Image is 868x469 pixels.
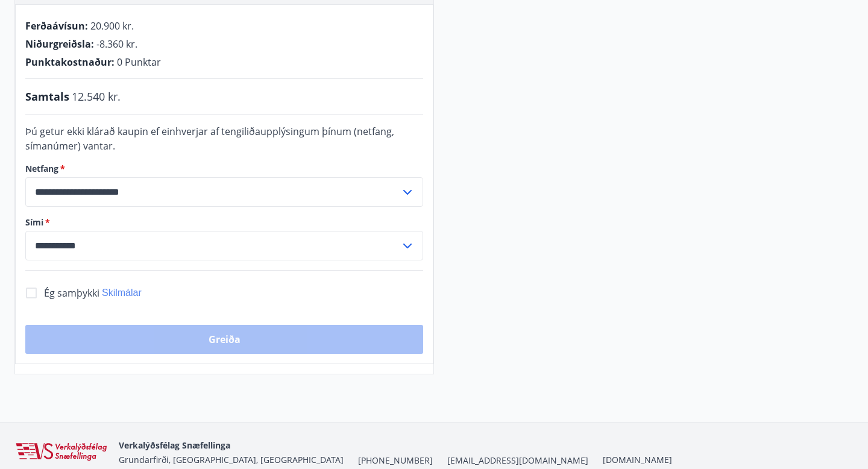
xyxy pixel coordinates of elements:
span: Verkalýðsfélag Snæfellinga [119,439,230,451]
span: Niðurgreiðsla : [25,37,94,51]
label: Sími [25,216,423,228]
span: -8.360 kr. [96,37,137,51]
span: [EMAIL_ADDRESS][DOMAIN_NAME] [447,455,588,467]
span: Ég samþykki [44,286,99,300]
span: Þú getur ekki klárað kaupin ef einhverjar af tengiliðaupplýsingum þínum (netfang, símanúmer) vantar. [25,125,394,153]
span: 0 Punktar [117,55,161,69]
button: Skilmálar [102,286,142,300]
span: 20.900 kr. [90,19,134,33]
span: [PHONE_NUMBER] [358,455,433,467]
span: Skilmálar [102,288,142,298]
a: [DOMAIN_NAME] [603,454,672,465]
span: Ferðaávísun : [25,19,88,33]
span: 12.540 kr. [72,89,121,104]
img: WvRpJk2u6KDFA1HvFrCJUzbr97ECa5dHUCvez65j.png [14,442,109,462]
label: Netfang [25,163,423,175]
span: Grundarfirði, [GEOGRAPHIC_DATA], [GEOGRAPHIC_DATA] [119,454,344,465]
span: Samtals [25,89,69,104]
span: Punktakostnaður : [25,55,115,69]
